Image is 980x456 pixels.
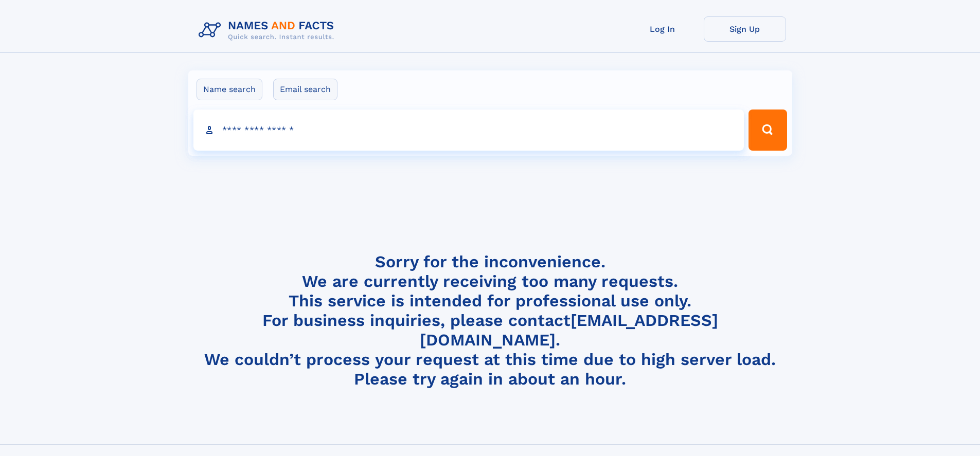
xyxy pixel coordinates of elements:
[704,16,786,42] a: Sign Up
[420,311,718,350] a: [EMAIL_ADDRESS][DOMAIN_NAME]
[193,110,744,151] input: search input
[197,79,262,100] label: Name search
[194,252,786,389] h4: Sorry for the inconvenience. We are currently receiving too many requests. This service is intend...
[194,16,343,44] img: Logo Names and Facts
[273,79,337,100] label: Email search
[621,16,704,42] a: Log In
[749,110,787,151] button: Search Button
